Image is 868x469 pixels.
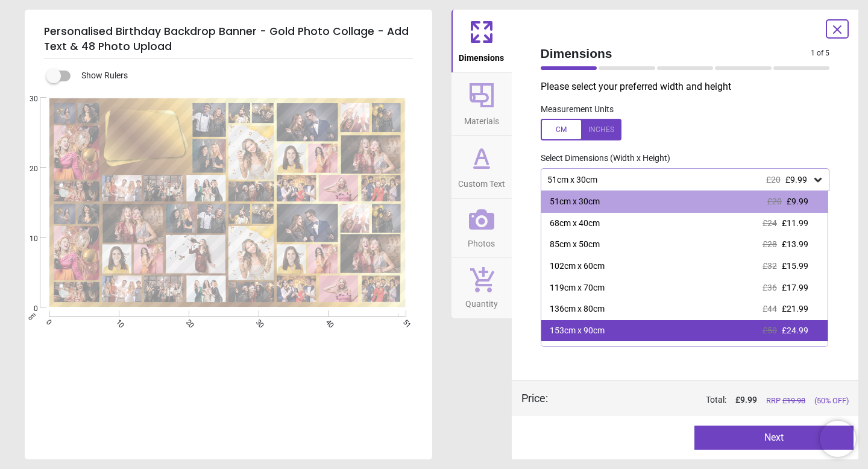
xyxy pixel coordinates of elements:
[814,395,849,406] span: (50% OFF)
[740,395,757,404] span: 9.99
[566,394,849,406] div: Total:
[550,218,600,230] div: 68cm x 40cm
[15,304,38,314] span: 0
[782,396,805,405] span: £ 19.98
[464,110,499,128] span: Materials
[550,260,605,272] div: 102cm x 60cm
[787,197,808,206] span: £9.99
[820,421,856,457] iframe: Brevo live chat
[550,303,605,315] div: 136cm x 80cm
[546,175,813,185] div: 51cm x 30cm
[763,283,777,292] span: £36
[541,80,840,93] p: Please select your preferred width and height
[465,292,498,310] span: Quantity
[451,258,512,318] button: Quantity
[451,136,512,198] button: Custom Text
[782,304,808,313] span: £21.99
[763,326,777,335] span: £50
[468,232,495,250] span: Photos
[785,175,807,184] span: £9.99
[15,234,38,244] span: 10
[782,326,808,335] span: £24.99
[766,395,805,406] span: RRP
[550,325,605,337] div: 153cm x 90cm
[451,199,512,258] button: Photos
[54,69,432,83] div: Show Rulers
[451,73,512,136] button: Materials
[541,45,811,62] span: Dimensions
[782,283,808,292] span: £17.99
[550,196,600,208] div: 51cm x 30cm
[15,164,38,174] span: 20
[763,261,777,271] span: £32
[15,94,38,104] span: 30
[763,304,777,313] span: £44
[531,153,670,165] label: Select Dimensions (Width x Height)
[767,197,782,206] span: £20
[735,394,757,406] span: £
[44,19,413,59] h5: Personalised Birthday Backdrop Banner - Gold Photo Collage - Add Text & 48 Photo Upload
[782,218,808,228] span: £11.99
[541,104,614,116] label: Measurement Units
[550,282,605,294] div: 119cm x 70cm
[782,239,808,249] span: £13.99
[458,172,505,190] span: Custom Text
[766,175,781,184] span: £20
[811,48,829,58] span: 1 of 5
[763,239,777,249] span: £28
[763,218,777,228] span: £24
[694,426,854,450] button: Next
[521,391,548,406] div: Price :
[459,46,504,65] span: Dimensions
[550,239,600,251] div: 85cm x 50cm
[782,261,808,271] span: £15.99
[451,10,512,72] button: Dimensions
